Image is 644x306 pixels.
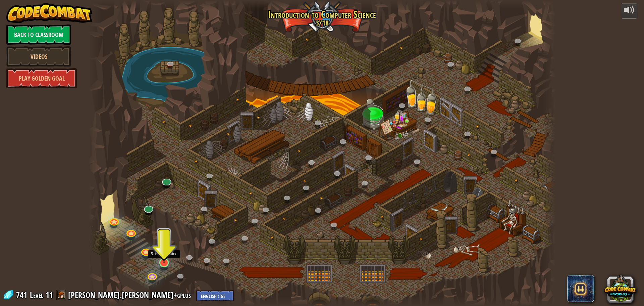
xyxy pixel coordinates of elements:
[30,290,43,301] span: Level
[6,46,71,67] a: Videos
[6,68,77,88] a: Play Golden Goal
[16,290,29,300] span: 741
[6,3,92,23] img: CodeCombat - Learn how to code by playing a game
[68,290,193,300] a: [PERSON_NAME].[PERSON_NAME]+gplus
[46,290,53,300] span: 11
[6,25,71,45] a: Back to Classroom
[621,3,638,19] button: Adjust volume
[158,235,170,263] img: level-banner-started.png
